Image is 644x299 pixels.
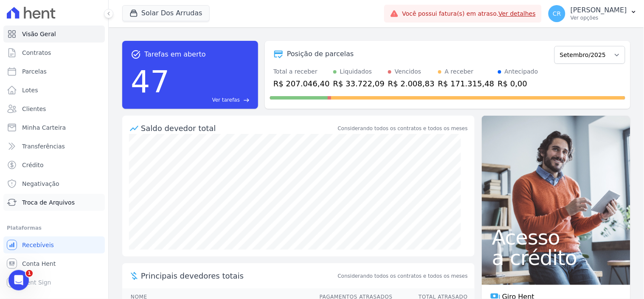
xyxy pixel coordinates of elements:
[492,248,620,268] span: a crédito
[3,236,105,253] a: Recebíveis
[3,26,105,43] a: Visão Geral
[542,2,644,26] button: CR [PERSON_NAME] Ver opções
[22,67,47,76] span: Parcelas
[22,241,54,249] span: Recebíveis
[22,142,65,151] span: Transferências
[22,259,56,268] span: Conta Hent
[571,14,627,21] p: Ver opções
[22,30,56,38] span: Visão Geral
[3,194,105,211] a: Troca de Arquivos
[22,179,59,188] span: Negativação
[122,5,210,21] button: Solar Dos Arrudas
[131,60,170,104] div: 47
[388,78,435,89] div: R$ 2.008,83
[333,78,385,89] div: R$ 33.722,09
[498,78,538,89] div: R$ 0,00
[499,10,536,17] a: Ver detalhes
[445,67,474,76] div: A receber
[22,86,38,94] span: Lotes
[141,270,336,282] span: Principais devedores totais
[173,96,250,104] a: Ver tarefas east
[340,67,372,76] div: Liquidados
[338,125,468,132] div: Considerando todos os contratos e todos os meses
[243,97,250,103] span: east
[492,227,620,248] span: Acesso
[553,11,561,17] span: CR
[287,49,354,59] div: Posição de parcelas
[3,175,105,192] a: Negativação
[571,6,627,14] p: [PERSON_NAME]
[438,78,495,89] div: R$ 171.315,48
[8,270,29,290] iframe: Intercom live chat
[22,161,44,169] span: Crédito
[273,67,330,76] div: Total a receber
[144,49,206,60] span: Tarefas em aberto
[141,122,336,134] div: Saldo devedor total
[273,78,330,89] div: R$ 207.046,40
[3,44,105,61] a: Contratos
[7,223,101,233] div: Plataformas
[3,138,105,155] a: Transferências
[22,198,75,207] span: Troca de Arquivos
[3,63,105,80] a: Parcelas
[395,67,421,76] div: Vencidos
[212,96,240,104] span: Ver tarefas
[131,49,141,60] span: task_alt
[402,9,536,18] span: Você possui fatura(s) em atraso.
[3,100,105,117] a: Clientes
[338,272,468,280] span: Considerando todos os contratos e todos os meses
[505,67,538,76] div: Antecipado
[22,123,66,132] span: Minha Carteira
[3,82,105,99] a: Lotes
[22,105,46,113] span: Clientes
[26,270,33,277] span: 1
[3,119,105,136] a: Minha Carteira
[22,48,51,57] span: Contratos
[3,255,105,272] a: Conta Hent
[3,157,105,174] a: Crédito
